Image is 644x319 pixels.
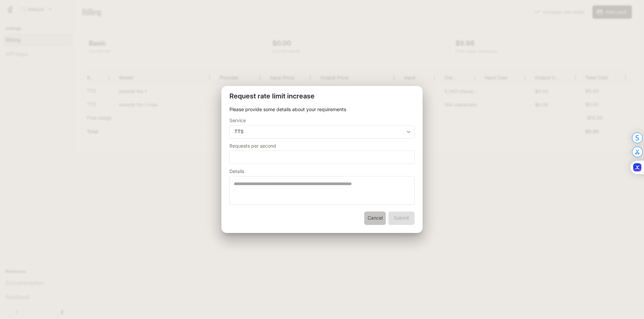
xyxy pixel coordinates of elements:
[229,118,246,123] p: Service
[230,128,414,135] div: TTS
[229,144,276,148] p: Requests per second
[221,86,423,106] h2: Request rate limit increase
[229,169,244,174] p: Details
[229,106,415,113] p: Please provide some details about your requirements
[364,212,386,225] button: Cancel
